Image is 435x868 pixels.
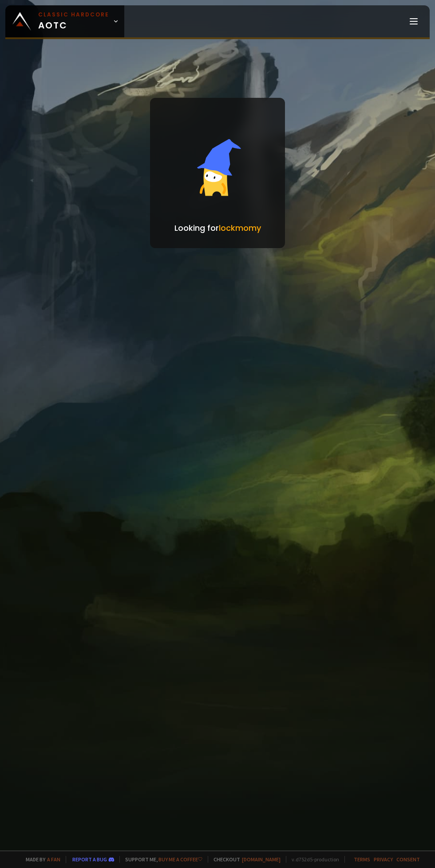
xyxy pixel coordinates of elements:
a: Privacy [374,856,393,863]
a: Terms [354,856,370,863]
a: [DOMAIN_NAME] [242,856,281,863]
a: Report a bug [72,856,107,863]
span: Checkout [208,856,281,863]
p: Looking for [174,222,261,234]
a: Buy me a coffee [158,856,202,863]
a: a fan [47,856,60,863]
span: v. d752d5 - production [286,856,339,863]
span: Made by [20,856,60,863]
span: AOTC [38,11,109,32]
span: lockmomy [219,222,261,233]
span: Support me, [119,856,202,863]
a: Consent [396,856,420,863]
small: Classic Hardcore [38,11,109,19]
a: Classic HardcoreAOTC [5,5,124,37]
